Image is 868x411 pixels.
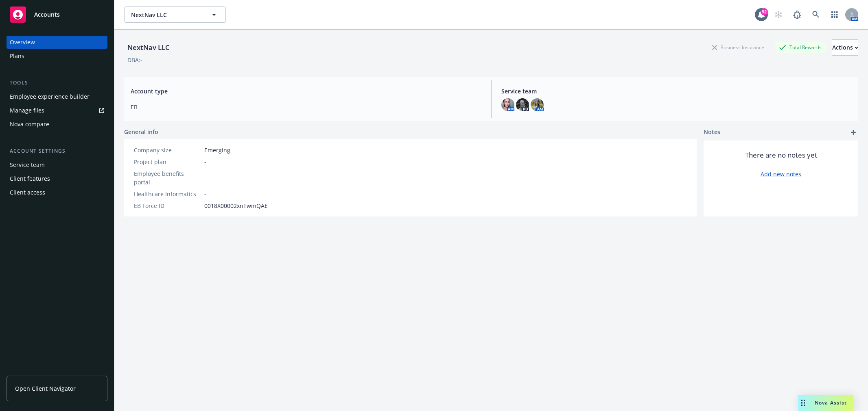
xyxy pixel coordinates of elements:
div: Employee experience builder [10,90,90,103]
span: - [204,158,206,166]
div: Manage files [10,104,44,117]
a: add [848,128,858,137]
a: Add new notes [761,170,801,178]
div: Client access [10,186,45,199]
span: 0018X00002xnTwmQAE [204,201,268,210]
a: Search [808,6,824,23]
div: Tools [7,79,107,87]
span: Nova Assist [815,399,847,406]
span: NextNav LLC [131,11,201,19]
div: Client features [10,172,50,185]
span: General info [124,128,158,136]
span: Open Client Navigator [15,384,76,393]
div: Company size [134,146,201,154]
a: Employee experience builder [7,90,107,103]
a: Manage files [7,104,107,117]
div: 92 [761,8,768,15]
span: There are no notes yet [745,150,817,160]
a: Report a Bug [789,6,805,23]
div: Drag to move [798,395,808,411]
a: Nova compare [7,118,107,131]
a: Client access [7,186,107,199]
a: Accounts [7,3,107,26]
span: Account type [131,87,481,95]
div: Healthcare Informatics [134,190,201,198]
div: EB Force ID [134,201,201,210]
button: Actions [832,39,858,56]
div: Project plan [134,158,201,166]
div: Actions [832,40,858,55]
a: Start snowing [770,6,787,23]
span: Service team [501,87,852,95]
div: Total Rewards [775,42,826,52]
img: photo [501,98,514,111]
span: - [204,174,206,182]
span: Accounts [34,11,60,18]
img: photo [531,98,544,111]
div: Nova compare [10,118,49,131]
div: Overview [10,36,35,49]
span: - [204,190,206,198]
div: Business Insurance [708,42,768,52]
a: Switch app [826,6,843,23]
div: NextNav LLC [124,42,173,53]
button: Nova Assist [798,395,853,411]
span: EB [131,103,481,111]
a: Overview [7,36,107,49]
a: Client features [7,172,107,185]
div: DBA: - [127,56,142,64]
div: Employee benefits portal [134,169,201,186]
span: Notes [704,128,720,137]
a: Service team [7,158,107,171]
span: Emerging [204,146,230,154]
div: Service team [10,158,45,171]
img: photo [516,98,529,111]
a: Plans [7,50,107,63]
div: Account settings [7,147,107,155]
div: Plans [10,50,24,63]
button: NextNav LLC [124,6,226,23]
